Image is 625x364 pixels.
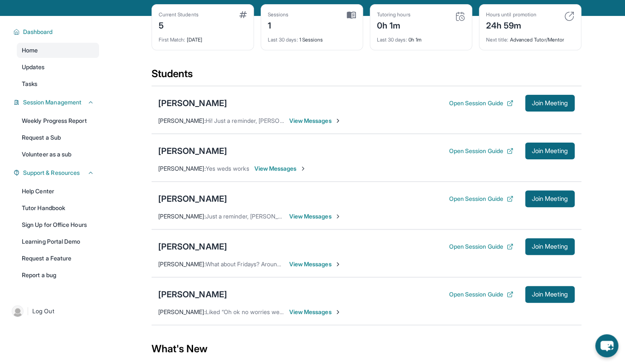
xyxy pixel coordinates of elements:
button: chat-button [595,334,618,357]
div: 24h 59m [486,18,536,31]
a: Request a Feature [17,251,99,266]
img: Chevron-Right [335,261,341,268]
img: Chevron-Right [335,309,341,315]
div: 5 [159,18,199,31]
span: Liked “Oh ok no worries we can keep it the same” [206,308,339,315]
button: Session Management [20,98,94,107]
div: Tutoring hours [377,11,411,18]
a: Report a bug [17,268,99,283]
a: Sign Up for Office Hours [17,217,99,232]
div: Current Students [159,11,199,18]
div: [PERSON_NAME] [158,193,227,205]
button: Dashboard [20,28,94,36]
a: Help Center [17,184,99,199]
button: Open Session Guide [449,99,513,107]
span: Join Meeting [532,101,568,106]
a: Learning Portal Demo [17,234,99,249]
a: Home [17,43,99,58]
span: [PERSON_NAME] : [158,213,206,220]
span: Next title : [486,36,509,43]
div: 0h 1m [377,31,465,43]
div: [PERSON_NAME] [158,289,227,300]
span: View Messages [289,117,342,125]
span: Session Management [23,98,81,107]
span: What about Fridays? Around 3:30 or 4pm? [206,260,319,268]
button: Join Meeting [525,190,575,207]
span: Join Meeting [532,148,568,153]
span: [PERSON_NAME] : [158,260,206,268]
span: First Match : [159,36,186,43]
span: Log Out [32,307,54,315]
img: Chevron-Right [335,117,341,124]
span: Updates [22,63,45,71]
span: [PERSON_NAME] : [158,117,206,124]
img: card [239,11,247,18]
span: Home [22,46,38,55]
div: [PERSON_NAME] [158,145,227,157]
span: Dashboard [23,28,53,36]
span: [PERSON_NAME] : [158,308,206,315]
span: Join Meeting [532,292,568,297]
div: [PERSON_NAME] [158,97,227,109]
button: Join Meeting [525,95,575,112]
a: Request a Sub [17,130,99,145]
a: Tutor Handbook [17,200,99,216]
span: View Messages [289,308,342,316]
button: Open Session Guide [449,147,513,155]
span: View Messages [289,260,342,268]
a: Volunteer as a sub [17,147,99,162]
img: user-img [12,305,24,317]
img: Chevron-Right [300,165,306,172]
span: [PERSON_NAME] : [158,165,206,172]
span: Join Meeting [532,196,568,201]
div: [DATE] [159,31,247,43]
img: card [347,11,356,19]
div: 1 Sessions [268,31,356,43]
button: Join Meeting [525,143,575,159]
button: Open Session Guide [449,242,513,251]
div: 1 [268,18,289,31]
button: Open Session Guide [449,195,513,203]
a: Tasks [17,76,99,91]
span: Last 30 days : [268,36,298,43]
a: Weekly Progress Report [17,113,99,128]
button: Join Meeting [525,286,575,303]
a: |Log Out [8,302,99,320]
div: 0h 1m [377,18,411,31]
span: Just a reminder, [PERSON_NAME]'s first tutoring session will be starting next week, not [DATE] [206,213,458,220]
img: Chevron-Right [335,213,341,220]
div: Students [152,67,581,86]
div: Advanced Tutor/Mentor [486,31,574,43]
div: [PERSON_NAME] [158,241,227,252]
span: Tasks [22,80,37,88]
button: Open Session Guide [449,290,513,299]
span: View Messages [289,212,342,221]
span: Last 30 days : [377,36,407,43]
span: View Messages [254,164,306,173]
a: Updates [17,60,99,75]
img: card [455,11,465,21]
span: | [27,306,29,316]
div: Hours until promotion [486,11,536,18]
button: Support & Resources [20,169,94,177]
span: Yes weds works [206,165,249,172]
button: Join Meeting [525,238,575,255]
span: Support & Resources [23,169,80,177]
img: card [564,11,574,21]
div: Sessions [268,11,289,18]
span: Join Meeting [532,244,568,249]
